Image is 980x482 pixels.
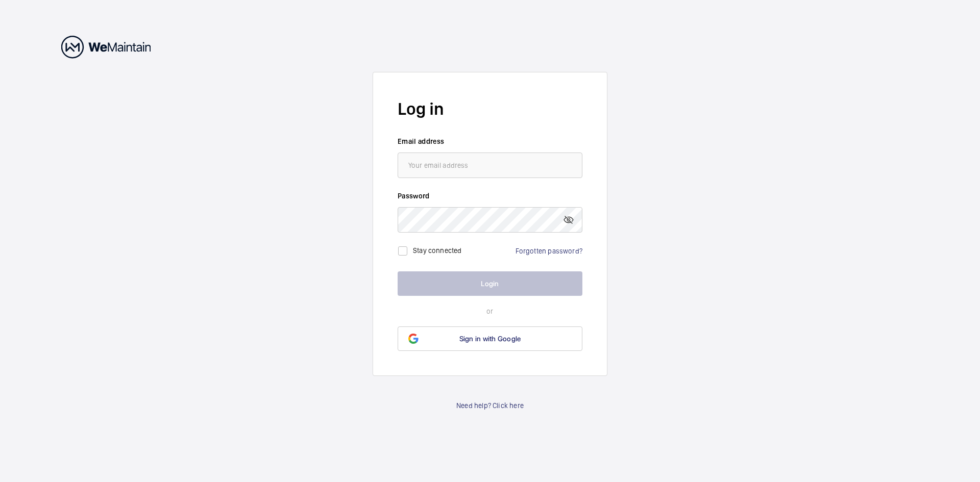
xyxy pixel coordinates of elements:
label: Stay connected [413,246,462,254]
label: Password [398,191,582,201]
button: Login [398,271,582,296]
p: or [398,306,582,316]
a: Forgotten password? [516,247,582,255]
h2: Log in [398,97,582,121]
input: Your email address [398,153,582,178]
span: Sign in with Google [459,335,521,343]
label: Email address [398,136,582,146]
a: Need help? Click here [456,400,524,411]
